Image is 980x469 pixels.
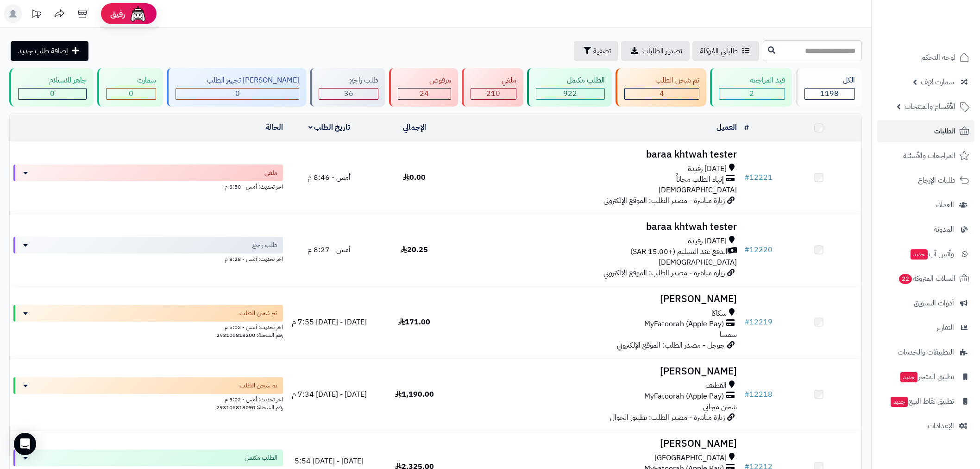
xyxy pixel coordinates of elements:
a: العملاء [877,194,974,216]
span: 4 [660,88,664,99]
span: 0 [50,88,55,99]
div: 0 [19,89,86,99]
div: الكل [804,75,855,86]
span: 22 [899,274,912,284]
span: زيارة مباشرة - مصدر الطلب: تطبيق الجوال [610,412,725,423]
span: [DATE] - [DATE] 7:55 م [292,317,367,328]
a: سمارت 0 [95,68,165,107]
span: 0 [235,88,240,99]
a: الإجمالي [403,122,426,133]
span: 1,190.00 [395,389,434,400]
a: جاهز للاستلام 0 [7,68,95,107]
span: [DATE] - [DATE] 7:34 م [292,389,367,400]
a: الطلب مكتمل 922 [525,68,614,107]
span: 20.25 [401,244,428,255]
span: جوجل - مصدر الطلب: الموقع الإلكتروني [617,340,725,351]
span: 36 [344,88,353,99]
div: اخر تحديث: أمس - 8:28 م [13,254,283,263]
div: 922 [536,89,604,99]
a: لوحة التحكم [877,46,974,69]
span: 1198 [820,88,839,99]
a: طلبات الإرجاع [877,169,974,191]
span: شحن مجاني [703,401,737,412]
span: إضافة طلب جديد [18,45,68,57]
h3: baraa khtwah tester [461,222,737,232]
a: التقارير [877,317,974,339]
a: [PERSON_NAME] تجهيز الطلب 0 [165,68,308,107]
a: #12218 [744,389,773,400]
div: 4 [625,89,699,99]
span: التطبيقات والخدمات [898,346,954,359]
span: تصدير الطلبات [642,45,682,57]
span: [DATE] رفيدة [688,236,727,247]
button: تصفية [574,41,618,61]
span: المدونة [934,223,954,236]
span: MyFatoorah (Apple Pay) [644,319,724,330]
a: قيد المراجعه 2 [708,68,794,107]
a: مرفوض 24 [387,68,459,107]
a: الكل1198 [794,68,864,107]
span: 0 [129,88,133,99]
span: 171.00 [398,317,430,328]
a: #12220 [744,244,773,255]
span: 2 [749,88,754,99]
span: أدوات التسويق [914,297,954,310]
span: زيارة مباشرة - مصدر الطلب: الموقع الإلكتروني [603,267,725,279]
span: MyFatoorah (Apple Pay) [644,391,724,402]
span: تصفية [593,45,611,57]
span: العملاء [936,198,954,211]
div: 24 [398,89,450,99]
a: الحالة [265,122,283,133]
div: 0 [107,89,156,99]
div: جاهز للاستلام [18,75,87,86]
span: تطبيق المتجر [899,370,954,383]
a: وآتس آبجديد [877,243,974,265]
a: العميل [716,122,737,133]
span: [GEOGRAPHIC_DATA] [654,453,727,463]
span: جديد [900,372,917,382]
span: السلات المتروكة [898,272,955,285]
a: تطبيق المتجرجديد [877,366,974,388]
a: # [744,122,749,133]
span: جديد [911,249,928,260]
span: التقارير [936,321,954,334]
span: سمسا [720,329,737,340]
div: تم شحن الطلب [624,75,699,86]
div: 2 [719,89,785,99]
a: أدوات التسويق [877,292,974,314]
span: لوحة التحكم [921,51,955,64]
span: أمس - 8:46 م [308,172,351,183]
div: قيد المراجعه [719,75,785,86]
span: تم شحن الطلب [239,381,277,390]
div: اخر تحديث: أمس - 8:50 م [13,181,283,191]
span: القطيف [705,380,727,391]
a: تحديثات المنصة [25,5,48,25]
span: 210 [486,88,500,99]
span: المراجعات والأسئلة [903,149,955,162]
a: تاريخ الطلب [308,122,351,133]
span: الطلبات [934,125,955,138]
a: تم شحن الطلب 4 [614,68,708,107]
span: جديد [891,397,908,407]
span: أمس - 8:27 م [308,244,351,255]
span: تطبيق نقاط البيع [890,395,954,408]
span: الأقسام والمنتجات [905,100,955,113]
img: ai-face.png [129,5,147,23]
span: طلب راجع [252,241,277,250]
h3: [PERSON_NAME] [461,366,737,377]
span: طلبات الإرجاع [918,174,955,187]
div: ملغي [471,75,516,86]
span: الطلب مكتمل [245,453,277,463]
span: # [744,389,749,400]
h3: [PERSON_NAME] [461,438,737,449]
a: طلب راجع 36 [308,68,387,107]
span: الإعدادات [928,419,954,432]
span: [DEMOGRAPHIC_DATA] [659,257,737,268]
span: 922 [563,88,577,99]
div: اخر تحديث: أمس - 5:02 م [13,322,283,331]
div: سمارت [106,75,156,86]
span: # [744,317,749,328]
div: الطلب مكتمل [536,75,605,86]
a: #12219 [744,317,773,328]
a: تطبيق نقاط البيعجديد [877,390,974,412]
